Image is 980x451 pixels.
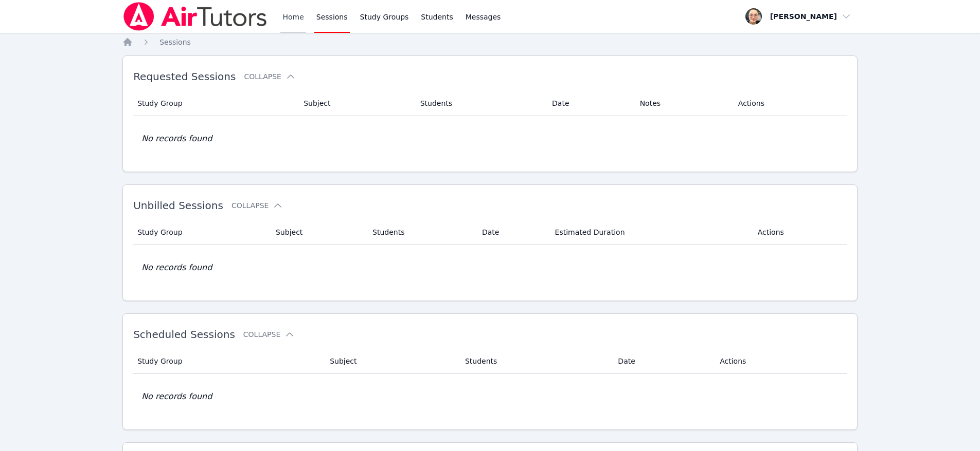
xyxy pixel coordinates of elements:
[159,38,191,46] span: Sessions
[549,220,752,245] th: Estimated Duration
[752,220,847,245] th: Actions
[133,349,324,374] th: Study Group
[732,91,847,116] th: Actions
[231,200,283,211] button: Collapse
[159,37,191,47] a: Sessions
[133,220,270,245] th: Study Group
[133,91,297,116] th: Study Group
[466,12,501,22] span: Messages
[243,329,295,340] button: Collapse
[122,37,858,47] nav: Breadcrumb
[297,91,414,116] th: Subject
[133,70,236,83] span: Requested Sessions
[366,220,476,245] th: Students
[270,220,366,245] th: Subject
[133,374,847,419] td: No records found
[612,349,714,374] th: Date
[324,349,459,374] th: Subject
[244,71,295,82] button: Collapse
[476,220,549,245] th: Date
[133,199,223,212] span: Unbilled Sessions
[133,245,847,290] td: No records found
[634,91,732,116] th: Notes
[414,91,546,116] th: Students
[133,116,847,161] td: No records found
[714,349,847,374] th: Actions
[133,328,235,341] span: Scheduled Sessions
[122,2,268,31] img: Air Tutors
[546,91,634,116] th: Date
[459,349,612,374] th: Students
